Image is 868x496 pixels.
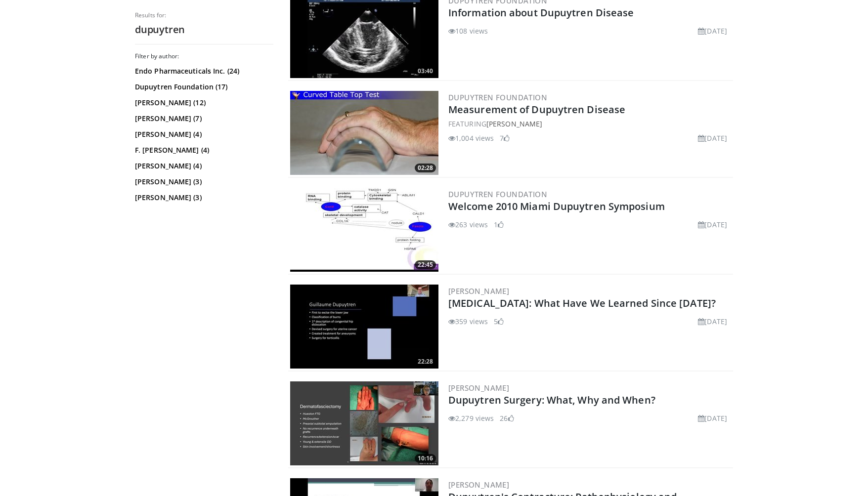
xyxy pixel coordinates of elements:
[448,296,716,310] a: [MEDICAL_DATA]: What Have We Learned Since [DATE]?
[448,413,494,423] li: 2,279 views
[448,92,547,102] a: Dupuytren Foundation
[415,357,436,366] span: 22:28
[698,316,727,327] li: [DATE]
[135,193,271,203] a: [PERSON_NAME] (3)
[135,129,271,139] a: [PERSON_NAME] (4)
[415,67,436,76] span: 03:40
[448,219,488,230] li: 263 views
[290,285,438,369] img: b06c070c-c8cb-4850-bb95-7ec8028e6435.300x170_q85_crop-smart_upscale.jpg
[290,91,438,175] a: 02:28
[494,219,504,230] li: 1
[448,383,509,393] a: [PERSON_NAME]
[500,133,510,143] li: 7
[448,480,509,490] a: [PERSON_NAME]
[290,285,438,369] a: 22:28
[135,98,271,108] a: [PERSON_NAME] (12)
[135,23,273,36] h2: dupuytren
[698,133,727,143] li: [DATE]
[290,91,438,175] img: be131b31-09c6-4b3e-a85e-0cf94a6c1145.300x170_q85_crop-smart_upscale.jpg
[135,52,273,60] h3: Filter by author:
[290,188,438,272] a: 22:45
[290,381,438,465] a: 10:16
[135,177,271,187] a: [PERSON_NAME] (3)
[135,161,271,171] a: [PERSON_NAME] (4)
[448,6,634,19] a: Information about Dupuytren Disease
[698,413,727,423] li: [DATE]
[415,260,436,269] span: 22:45
[415,454,436,463] span: 10:16
[290,381,438,465] img: 9a5737f0-b8ca-495d-aa36-5da52c92a692.300x170_q85_crop-smart_upscale.jpg
[448,133,494,143] li: 1,004 views
[448,286,509,296] a: [PERSON_NAME]
[135,145,271,155] a: F. [PERSON_NAME] (4)
[448,393,655,407] a: Dupuytren Surgery: What, Why and When?
[415,164,436,172] span: 02:28
[135,11,273,19] p: Results for:
[698,219,727,230] li: [DATE]
[448,316,488,327] li: 359 views
[486,119,542,128] a: [PERSON_NAME]
[448,189,547,199] a: Dupuytren Foundation
[494,316,504,327] li: 5
[135,114,271,124] a: [PERSON_NAME] (7)
[448,119,731,129] div: FEATURING
[135,82,271,92] a: Dupuytren Foundation (17)
[290,188,438,272] img: qIT_0vheKpJhggk34xMDoxOjBrO-I4W8.300x170_q85_crop-smart_upscale.jpg
[698,26,727,36] li: [DATE]
[448,103,625,116] a: Measurement of Dupuytren Disease
[500,413,514,423] li: 26
[135,66,271,76] a: Endo Pharmaceuticals Inc. (24)
[448,26,488,36] li: 108 views
[448,200,665,213] a: Welcome 2010 Miami Dupuytren Symposium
